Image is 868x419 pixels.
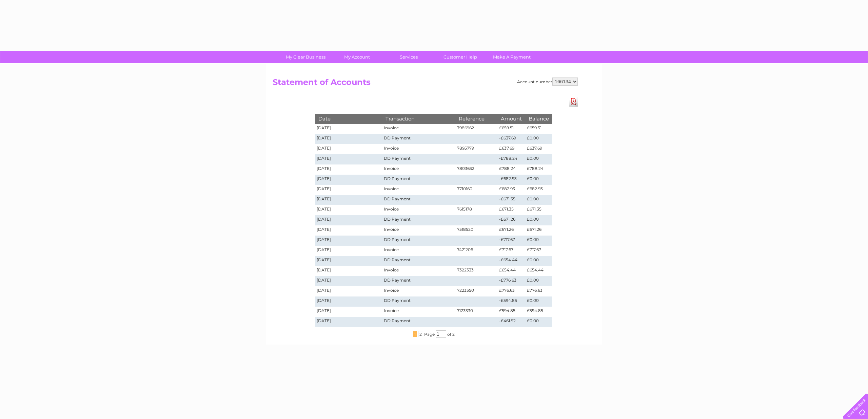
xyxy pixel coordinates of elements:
td: DD Payment [382,317,455,327]
td: £654.44 [497,266,525,276]
td: 7986962 [455,124,497,134]
td: £0.00 [525,296,552,307]
td: 7710160 [455,185,497,195]
td: £717.67 [525,246,552,256]
td: [DATE] [315,276,382,286]
td: -£637.69 [497,134,525,144]
th: Transaction [382,114,455,124]
td: -£654.44 [497,256,525,266]
td: DD Payment [382,195,455,205]
td: 7123330 [455,307,497,317]
td: -£461.92 [497,317,525,327]
td: £671.35 [525,205,552,215]
td: £0.00 [525,154,552,164]
span: 2 [452,332,455,337]
td: 7322333 [455,266,497,276]
a: My Clear Business [278,51,334,63]
td: £776.63 [525,286,552,296]
td: Invoice [382,164,455,175]
td: £682.93 [525,185,552,195]
th: Balance [525,114,552,124]
td: [DATE] [315,225,382,236]
td: [DATE] [315,144,382,154]
td: DD Payment [382,215,455,225]
td: £788.24 [525,164,552,175]
td: £659.51 [497,124,525,134]
a: Customer Help [432,51,488,63]
td: [DATE] [315,205,382,215]
td: Invoice [382,225,455,236]
td: DD Payment [382,236,455,246]
td: [DATE] [315,307,382,317]
td: Invoice [382,185,455,195]
td: -£594.85 [497,296,525,307]
td: [DATE] [315,134,382,144]
td: DD Payment [382,296,455,307]
td: DD Payment [382,276,455,286]
td: £0.00 [525,276,552,286]
td: [DATE] [315,266,382,276]
td: Invoice [382,144,455,154]
td: Invoice [382,124,455,134]
td: Invoice [382,246,455,256]
td: £671.26 [497,225,525,236]
td: -£717.67 [497,236,525,246]
td: DD Payment [382,154,455,164]
td: £0.00 [525,236,552,246]
td: [DATE] [315,296,382,307]
td: [DATE] [315,164,382,175]
td: £637.69 [497,144,525,154]
td: 7421206 [455,246,497,256]
td: £0.00 [525,317,552,327]
td: Invoice [382,205,455,215]
h2: Statement of Accounts [273,78,578,90]
td: £671.26 [525,225,552,236]
a: My Account [329,51,385,63]
td: [DATE] [315,185,382,195]
a: Download Pdf [569,97,578,107]
td: [DATE] [315,215,382,225]
td: £0.00 [525,195,552,205]
span: 2 [418,331,423,337]
td: £0.00 [525,175,552,185]
td: £0.00 [525,256,552,266]
div: Account number [517,78,578,86]
span: 1 [413,331,417,337]
td: DD Payment [382,175,455,185]
td: £594.85 [497,307,525,317]
td: Invoice [382,266,455,276]
td: [DATE] [315,256,382,266]
td: [DATE] [315,154,382,164]
td: £717.67 [497,246,525,256]
td: £0.00 [525,134,552,144]
td: £0.00 [525,215,552,225]
td: Invoice [382,286,455,296]
th: Reference [455,114,497,124]
td: £654.44 [525,266,552,276]
td: [DATE] [315,124,382,134]
span: Page [424,332,435,337]
a: Make A Payment [484,51,540,63]
td: [DATE] [315,175,382,185]
td: -£671.26 [497,215,525,225]
td: [DATE] [315,286,382,296]
td: £671.35 [497,205,525,215]
td: [DATE] [315,246,382,256]
td: £637.69 [525,144,552,154]
td: -£788.24 [497,154,525,164]
td: £659.51 [525,124,552,134]
td: £682.93 [497,185,525,195]
td: [DATE] [315,317,382,327]
a: Services [381,51,437,63]
td: DD Payment [382,134,455,144]
td: 7518520 [455,225,497,236]
td: £776.63 [497,286,525,296]
td: 7803632 [455,164,497,175]
td: -£776.63 [497,276,525,286]
td: Invoice [382,307,455,317]
td: £594.85 [525,307,552,317]
td: [DATE] [315,236,382,246]
td: 7223350 [455,286,497,296]
td: -£682.93 [497,175,525,185]
td: 7895779 [455,144,497,154]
